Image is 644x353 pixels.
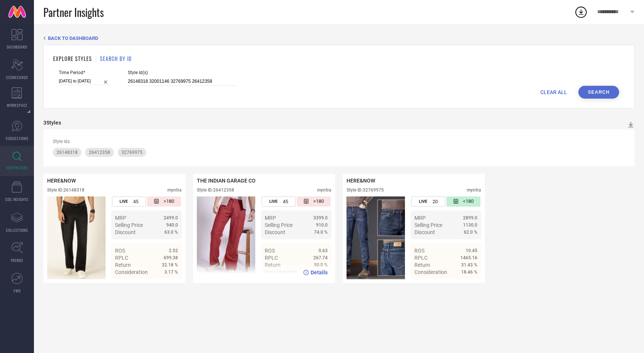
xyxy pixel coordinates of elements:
[414,229,435,235] span: Discount
[47,196,106,279] img: Style preview image
[5,196,29,202] span: CDC INSIGHTS
[197,187,234,193] div: Style ID: 26412358
[464,230,477,235] span: 62.0 %
[153,283,178,289] a: Details
[265,248,275,254] span: ROS
[540,89,567,95] span: CLEAR ALL
[59,77,111,85] input: Select time period
[453,283,477,289] a: Details
[133,199,138,204] span: 45
[53,55,92,62] h1: EXPLORE STYLES
[128,70,237,75] span: Style Id(s)
[460,283,477,289] span: Details
[311,269,328,275] span: Details
[6,135,29,141] span: SUGGESTIONS
[446,196,480,207] div: Number of days since the style was first listed on the platform
[347,187,384,193] div: Style ID: 32769975
[262,196,296,207] div: Number of days the style has been live on the platform
[7,102,28,108] span: WORKSPACE
[265,222,293,228] span: Selling Price
[466,248,477,253] span: 10.45
[128,77,237,86] input: Enter comma separated style ids e.g. 12345, 67890
[11,257,23,263] span: TRENDS
[115,222,143,228] span: Selling Price
[197,178,256,184] span: THE INDIAN GARAGE CO
[414,262,430,268] span: Return
[115,255,128,261] span: RPLC
[319,248,328,253] span: 0.63
[313,215,328,221] span: 3399.0
[89,150,110,155] span: 26412358
[265,215,276,221] span: MRP
[461,262,477,268] span: 31.43 %
[265,255,278,261] span: RPLC
[414,269,447,275] span: Consideration
[419,199,427,204] span: LIVE
[120,199,128,204] span: LIVE
[432,199,438,204] span: 20
[7,44,27,50] span: DASHBOARD
[112,196,146,207] div: Number of days the style has been live on the platform
[463,215,477,221] span: 2899.0
[414,222,442,228] span: Selling Price
[169,248,178,253] span: 2.52
[414,215,426,221] span: MRP
[43,120,61,126] div: 3 Styles
[265,229,285,235] span: Discount
[6,227,28,233] span: COLLECTIONS
[317,187,331,193] div: myntra
[100,55,132,62] h1: SEARCH BY ID
[47,187,84,193] div: Style ID: 26148318
[164,198,174,205] span: >180
[313,255,328,260] span: 267.74
[47,196,106,279] div: Click to view image
[411,196,445,207] div: Number of days the style has been live on the platform
[463,222,477,228] span: 1130.0
[14,288,21,294] span: FWD
[414,248,425,254] span: ROS
[57,150,78,155] span: 26148318
[115,248,125,254] span: ROS
[414,255,428,261] span: RPLC
[164,230,178,235] span: 63.0 %
[303,269,328,275] a: Details
[467,187,481,193] div: myntra
[6,165,28,170] span: INSPIRATION
[115,229,136,235] span: Discount
[297,196,331,207] div: Number of days since the style was first listed on the platform
[115,269,148,275] span: Consideration
[161,283,178,289] span: Details
[347,196,405,279] img: Style preview image
[314,230,328,235] span: 74.0 %
[574,5,588,19] div: Open download list
[43,35,635,41] div: Back TO Dashboard
[164,255,178,260] span: 699.38
[115,262,131,268] span: Return
[347,178,375,184] span: HERE&NOW
[461,269,477,275] span: 18.46 %
[316,222,328,228] span: 910.0
[578,86,619,99] button: Search
[313,198,324,205] span: >180
[147,196,181,207] div: Number of days since the style was first listed on the platform
[115,215,126,221] span: MRP
[347,196,405,279] div: Click to view image
[162,262,178,268] span: 32.18 %
[53,139,625,144] div: Style Ids
[166,222,178,228] span: 940.0
[197,196,255,279] img: Style preview image
[48,35,98,41] span: BACK TO DASHBOARD
[6,75,28,80] span: SCORECARDS
[460,255,477,260] span: 1465.16
[463,198,474,205] span: <180
[164,215,178,221] span: 2499.0
[283,199,288,204] span: 45
[164,269,178,275] span: 3.17 %
[167,187,182,193] div: myntra
[269,199,278,204] span: LIVE
[43,5,104,20] span: Partner Insights
[197,196,255,279] div: Click to view image
[47,178,76,184] span: HERE&NOW
[121,150,143,155] span: 32769975
[59,70,111,75] span: Time Period*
